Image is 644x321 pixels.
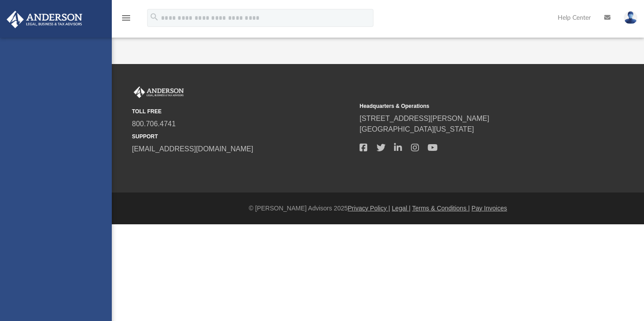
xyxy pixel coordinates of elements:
a: [EMAIL_ADDRESS][DOMAIN_NAME] [132,145,253,153]
img: Anderson Advisors Platinum Portal [132,86,186,98]
img: User Pic [624,11,637,24]
small: TOLL FREE [132,107,353,116]
div: © [PERSON_NAME] Advisors 2025 [112,204,644,213]
a: 800.706.4741 [132,120,176,128]
a: menu [121,17,131,23]
a: [GEOGRAPHIC_DATA][US_STATE] [360,125,474,133]
small: SUPPORT [132,133,353,141]
small: Headquarters & Operations [360,102,581,110]
a: Terms & Conditions | [412,205,470,212]
a: Legal | [392,205,411,212]
a: [STREET_ADDRESS][PERSON_NAME] [360,115,489,122]
a: Privacy Policy | [348,205,390,212]
i: menu [121,13,131,23]
img: Anderson Advisors Platinum Portal [4,11,85,28]
a: Pay Invoices [471,205,507,212]
i: search [149,12,159,22]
